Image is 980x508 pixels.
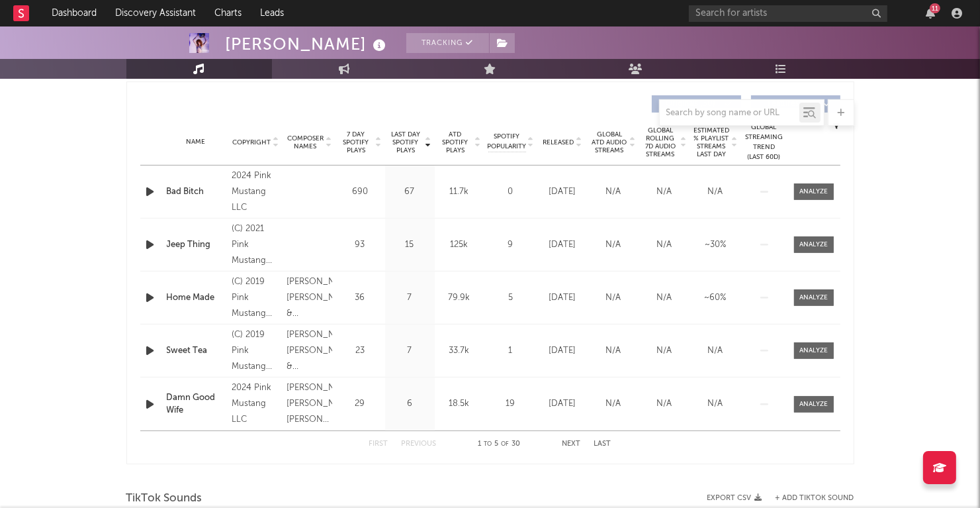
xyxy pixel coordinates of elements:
[643,127,679,158] span: Global Rolling 7D Audio Streams
[232,138,271,146] span: Copyright
[487,132,526,152] span: Spotify Popularity
[488,185,534,199] div: 0
[594,440,611,448] button: Last
[562,440,581,448] button: Next
[541,238,585,252] div: [DATE]
[438,291,481,305] div: 79.9k
[438,130,473,154] span: ATD Spotify Plays
[339,185,382,199] div: 690
[232,221,280,269] div: (C) 2021 Pink Mustang LLC
[707,494,762,502] button: Export CSV
[762,495,854,502] button: + Add TikTok Sound
[438,238,481,252] div: 125k
[388,185,431,199] div: 67
[406,33,489,53] button: Tracking
[388,130,423,154] span: Last Day Spotify Plays
[388,291,431,305] div: 7
[287,274,332,322] div: [PERSON_NAME], [PERSON_NAME] & [PERSON_NAME]
[232,168,280,216] div: 2024 Pink Mustang LLC
[287,380,332,428] div: [PERSON_NAME], [PERSON_NAME], [PERSON_NAME] & [PERSON_NAME]
[232,327,280,375] div: (C) 2019 Pink Mustang LLC
[339,291,382,305] div: 36
[488,344,534,358] div: 1
[126,491,202,507] span: TikTok Sounds
[660,108,799,119] input: Search by song name or URL
[776,495,854,502] button: + Add TikTok Sound
[388,238,431,252] div: 15
[541,291,585,305] div: [DATE]
[226,33,390,55] div: [PERSON_NAME]
[652,95,741,113] button: Originals(30)
[232,380,280,428] div: 2024 Pink Mustang LLC
[592,185,636,199] div: N/A
[643,291,687,305] div: N/A
[463,436,536,452] div: 1 5 30
[744,123,784,162] div: Global Streaming Trend (Last 60D)
[502,441,510,447] span: of
[592,238,636,252] div: N/A
[438,344,481,358] div: 33.7k
[751,95,840,113] button: Features(0)
[287,327,332,375] div: [PERSON_NAME], [PERSON_NAME] & [PERSON_NAME]
[167,344,225,358] a: Sweet Tea
[488,291,534,305] div: 5
[541,397,585,411] div: [DATE]
[543,138,574,146] span: Released
[541,344,585,358] div: [DATE]
[643,397,687,411] div: N/A
[488,238,534,252] div: 9
[369,440,388,448] button: First
[693,344,738,358] div: N/A
[592,130,628,154] span: Global ATD Audio Streams
[693,291,738,305] div: ~ 60 %
[926,8,935,19] button: 11
[167,391,225,417] a: Damn Good Wife
[339,130,374,154] span: 7 Day Spotify Plays
[339,238,382,252] div: 93
[339,397,382,411] div: 29
[167,238,225,252] a: Jeep Thing
[287,134,324,150] span: Composer Names
[693,238,738,252] div: ~ 30 %
[488,397,534,411] div: 19
[438,397,481,411] div: 18.5k
[388,344,431,358] div: 7
[592,344,636,358] div: N/A
[592,397,636,411] div: N/A
[643,344,687,358] div: N/A
[402,440,437,448] button: Previous
[388,397,431,411] div: 6
[643,238,687,252] div: N/A
[930,3,940,13] div: 11
[167,185,225,199] a: Bad Bitch
[592,291,636,305] div: N/A
[339,344,382,358] div: 23
[693,127,730,158] span: Estimated % Playlist Streams Last Day
[693,397,738,411] div: N/A
[693,185,738,199] div: N/A
[167,291,225,305] a: Home Made
[232,274,280,322] div: (C) 2019 Pink Mustang LLC
[689,5,887,22] input: Search for artists
[438,185,481,199] div: 11.7k
[643,185,687,199] div: N/A
[484,441,492,447] span: to
[167,137,225,147] div: Name
[541,185,585,199] div: [DATE]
